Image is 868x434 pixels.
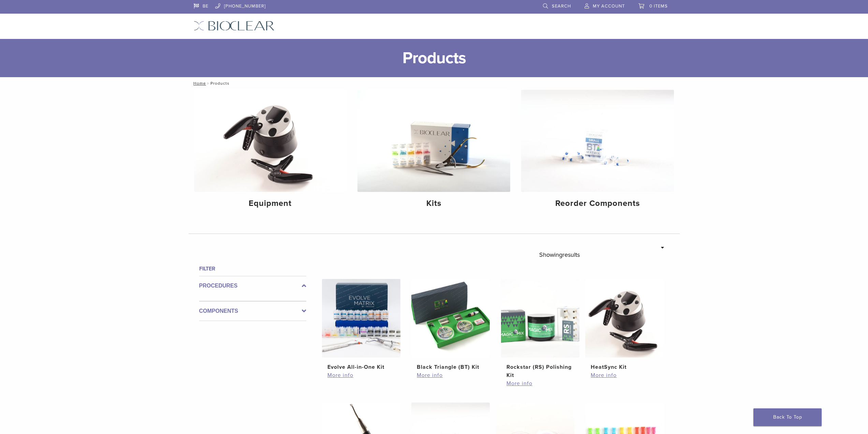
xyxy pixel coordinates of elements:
[585,279,664,358] img: HeatSync Kit
[191,81,206,86] a: Home
[357,90,510,214] a: Kits
[411,279,490,371] a: Black Triangle (BT) KitBlack Triangle (BT) Kit
[194,21,275,31] img: Bioclear
[194,90,347,192] img: Equipment
[501,279,580,379] a: Rockstar (RS) Polishing KitRockstar (RS) Polishing Kit
[552,3,571,9] span: Search
[585,279,664,371] a: HeatSync KitHeatSync Kit
[206,82,210,85] span: /
[591,371,658,379] a: More info
[199,282,306,290] label: Procedures
[506,363,574,379] h2: Rockstar (RS) Polishing Kit
[539,248,580,262] p: Showing results
[411,279,490,358] img: Black Triangle (BT) Kit
[199,265,306,273] h4: Filter
[417,371,484,379] a: More info
[327,363,395,371] h2: Evolve All-in-One Kit
[649,3,668,9] span: 0 items
[322,279,401,371] a: Evolve All-in-One KitEvolve All-in-One Kit
[527,197,668,210] h4: Reorder Components
[357,90,510,192] img: Kits
[753,408,822,426] a: Back To Top
[200,197,341,210] h4: Equipment
[593,3,625,9] span: My Account
[194,90,347,214] a: Equipment
[199,307,306,315] label: Components
[189,77,680,89] nav: Products
[521,90,674,192] img: Reorder Components
[322,279,400,358] img: Evolve All-in-One Kit
[591,363,658,371] h2: HeatSync Kit
[521,90,674,214] a: Reorder Components
[506,379,574,388] a: More info
[417,363,484,371] h2: Black Triangle (BT) Kit
[501,279,579,358] img: Rockstar (RS) Polishing Kit
[327,371,395,379] a: More info
[363,197,505,210] h4: Kits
